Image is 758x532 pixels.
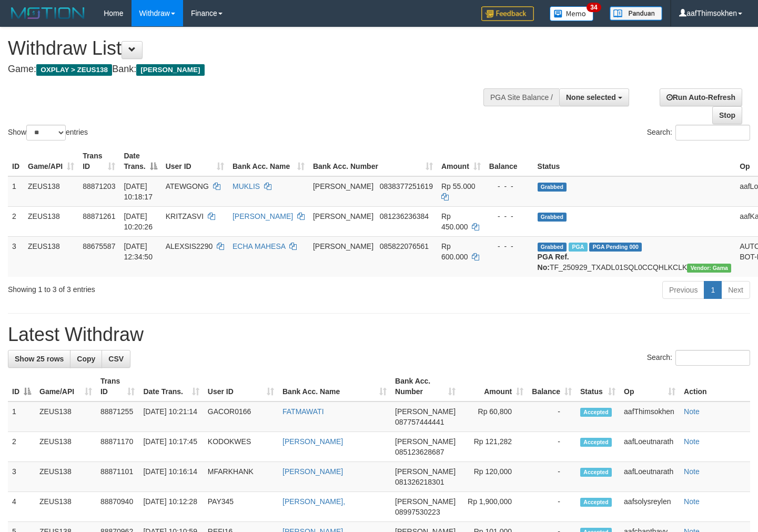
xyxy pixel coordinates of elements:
[83,212,115,220] span: 88871261
[566,93,616,102] span: None selected
[721,281,750,299] a: Next
[8,38,495,59] h1: Withdraw List
[687,264,731,273] span: Vendor URL: https://trx31.1velocity.biz
[489,241,529,252] div: - - -
[395,497,456,506] span: [PERSON_NAME]
[233,242,285,250] a: ECHA MAHESA
[684,467,700,476] a: Note
[675,125,750,140] input: Search:
[83,242,115,250] span: 88675587
[395,418,444,426] span: Copy 087757444441 to clipboard
[647,125,750,140] label: Search:
[538,243,567,252] span: Grabbed
[24,146,78,176] th: Game/API: activate to sort column ascending
[8,462,35,492] td: 3
[380,242,429,250] span: Copy 085822076561 to clipboard
[313,242,373,250] span: [PERSON_NAME]
[8,176,24,207] td: 1
[78,146,119,176] th: Trans ID: activate to sort column ascending
[580,438,612,447] span: Accepted
[684,437,700,446] a: Note
[139,401,203,432] td: [DATE] 10:21:14
[282,437,343,446] a: [PERSON_NAME]
[204,462,278,492] td: MFARKHANK
[460,462,528,492] td: Rp 120,000
[8,324,750,345] h1: Latest Withdraw
[96,432,139,462] td: 88871170
[96,401,139,432] td: 88871255
[35,372,96,401] th: Game/API: activate to sort column ascending
[620,401,680,432] td: aafThimsokhen
[580,468,612,477] span: Accepted
[313,182,373,190] span: [PERSON_NAME]
[124,182,153,201] span: [DATE] 10:18:17
[580,498,612,507] span: Accepted
[166,212,204,220] span: KRITZASVI
[204,401,278,432] td: GACOR0166
[233,182,260,190] a: MUKLIS
[70,350,102,368] a: Copy
[620,492,680,522] td: aafsolysreylen
[684,497,700,506] a: Note
[228,146,309,176] th: Bank Acc. Name: activate to sort column ascending
[204,492,278,522] td: PAY345
[647,350,750,366] label: Search:
[680,372,750,401] th: Action
[233,212,293,220] a: [PERSON_NAME]
[166,242,213,250] span: ALEXSIS2290
[460,492,528,522] td: Rp 1,900,000
[124,242,153,261] span: [DATE] 12:34:50
[569,243,587,252] span: Marked by aafpengsreynich
[483,88,559,106] div: PGA Site Balance /
[533,236,736,277] td: TF_250929_TXADL01SQL0CCQHLKCLK
[96,492,139,522] td: 88870940
[83,182,115,190] span: 88871203
[161,146,228,176] th: User ID: activate to sort column ascending
[15,355,64,363] span: Show 25 rows
[441,242,468,261] span: Rp 600.000
[704,281,722,299] a: 1
[485,146,533,176] th: Balance
[589,243,642,252] span: PGA Pending
[8,350,70,368] a: Show 25 rows
[35,432,96,462] td: ZEUS138
[8,401,35,432] td: 1
[620,432,680,462] td: aafLoeutnarath
[550,6,594,21] img: Button%20Memo.svg
[8,432,35,462] td: 2
[77,355,95,363] span: Copy
[8,5,88,21] img: MOTION_logo.png
[538,183,567,192] span: Grabbed
[460,401,528,432] td: Rp 60,800
[26,125,66,140] select: Showentries
[8,280,308,295] div: Showing 1 to 3 of 3 entries
[102,350,130,368] a: CSV
[528,372,576,401] th: Balance: activate to sort column ascending
[528,462,576,492] td: -
[96,372,139,401] th: Trans ID: activate to sort column ascending
[395,437,456,446] span: [PERSON_NAME]
[460,432,528,462] td: Rp 121,282
[580,408,612,417] span: Accepted
[620,372,680,401] th: Op: activate to sort column ascending
[204,432,278,462] td: KODOKWES
[437,146,485,176] th: Amount: activate to sort column ascending
[660,88,742,106] a: Run Auto-Refresh
[8,372,35,401] th: ID: activate to sort column descending
[538,253,569,272] b: PGA Ref. No:
[712,106,742,124] a: Stop
[395,508,440,516] span: Copy 08997530223 to clipboard
[35,492,96,522] td: ZEUS138
[282,467,343,476] a: [PERSON_NAME]
[576,372,620,401] th: Status: activate to sort column ascending
[441,182,476,190] span: Rp 55.000
[166,182,209,190] span: ATEWGONG
[528,492,576,522] td: -
[395,478,444,486] span: Copy 081326218301 to clipboard
[24,176,78,207] td: ZEUS138
[136,64,204,76] span: [PERSON_NAME]
[460,372,528,401] th: Amount: activate to sort column ascending
[395,407,456,416] span: [PERSON_NAME]
[278,372,391,401] th: Bank Acc. Name: activate to sort column ascending
[8,236,24,277] td: 3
